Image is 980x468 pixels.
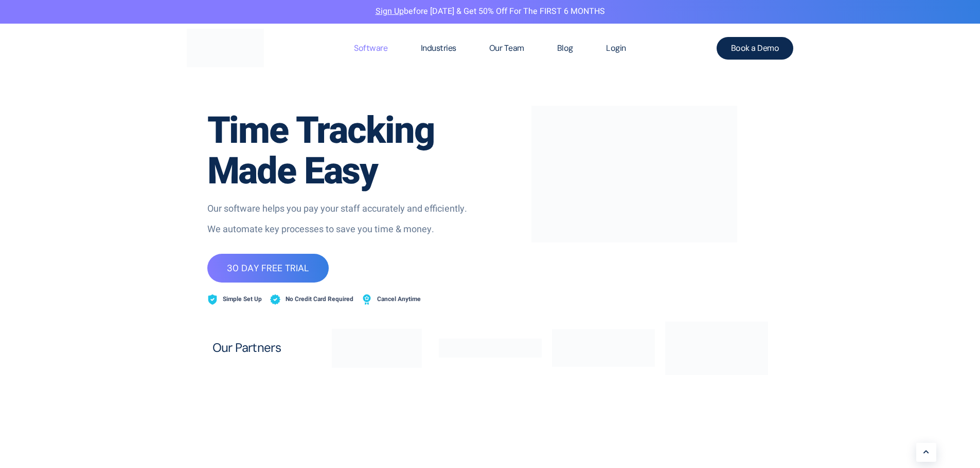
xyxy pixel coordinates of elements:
span: Simple Set Up [220,293,262,306]
a: Learn More [916,443,936,462]
p: before [DATE] & Get 50% Off for the FIRST 6 MONTHS [8,5,972,18]
span: 30 DAY FREE TRIAL [227,264,309,273]
a: Sign Up [376,5,404,17]
a: Blog [541,24,590,73]
a: Our Team [473,24,541,73]
h2: Our Partners [212,341,315,354]
span: No Credit Card Required [283,293,353,306]
a: 30 DAY FREE TRIAL [207,254,329,283]
img: timesheet software [531,106,737,243]
a: Industries [404,24,473,73]
span: Book a Demo [731,44,779,52]
p: Our software helps you pay your staff accurately and efficiently. [207,202,485,216]
a: Book a Demo [717,37,794,60]
p: We automate key processes to save you time & money. [207,223,485,236]
a: Login [590,24,643,73]
span: Cancel Anytime [375,293,421,306]
h1: Time Tracking Made Easy [207,111,485,192]
a: Software [337,24,404,73]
